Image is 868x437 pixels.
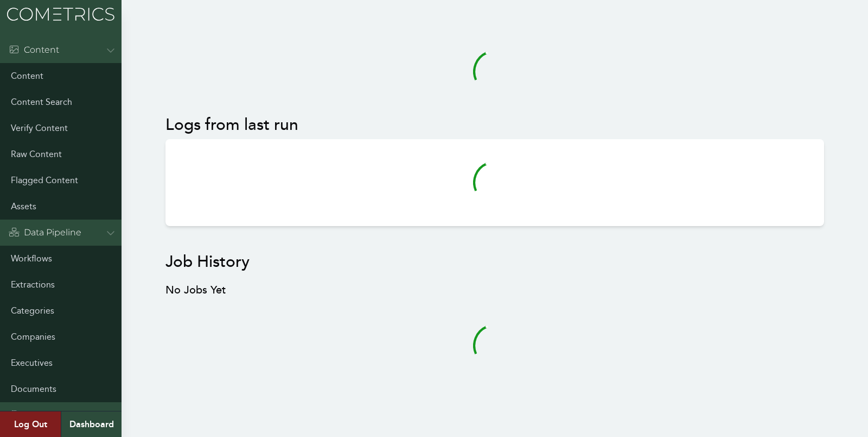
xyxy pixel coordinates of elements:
h2: Job History [165,252,824,272]
div: Data Pipeline [9,226,81,239]
svg: audio-loading [473,50,516,93]
svg: audio-loading [473,161,516,204]
div: Admin [9,409,53,422]
svg: audio-loading [473,324,516,367]
div: Content [9,43,59,57]
h3: No Jobs Yet [165,283,824,298]
a: Dashboard [61,411,122,437]
h2: Logs from last run [165,115,824,135]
